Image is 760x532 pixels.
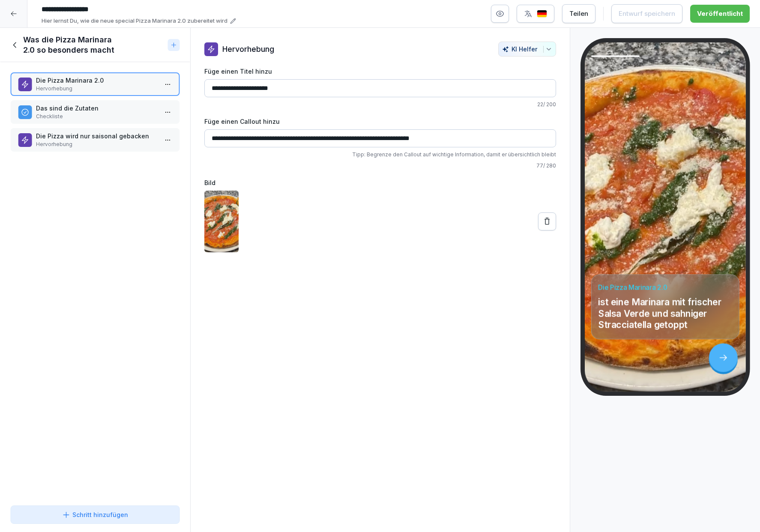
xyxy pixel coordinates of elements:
h4: Die Pizza Marinara 2.0 [598,283,732,292]
p: Hervorhebung [36,140,158,148]
div: Die Pizza wird nur saisonal gebackenHervorhebung [10,128,180,152]
p: 77 / 280 [204,162,556,170]
img: de.svg [537,10,547,18]
div: Veröffentlicht [697,9,743,18]
img: yfjaer6di9rmqwxbetybzxnn.png [204,191,239,252]
div: KI Helfer [502,45,552,53]
div: Entwurf speichern [619,9,675,18]
p: Die Pizza Marinara 2.0 [36,76,158,85]
p: 22 / 200 [204,101,556,108]
div: Die Pizza Marinara 2.0Hervorhebung [10,72,180,96]
h1: Was die Pizza Marinara 2.0 so besonders macht [23,35,165,55]
button: Entwurf speichern [611,4,682,23]
button: Schritt hinzufügen [10,505,180,524]
label: Bild [204,178,556,187]
p: Hervorhebung [36,85,158,93]
button: Veröffentlicht [690,5,750,23]
button: Teilen [562,4,595,23]
div: Das sind die ZutatenCheckliste [10,100,180,124]
p: Hier lernst Du, wie die neue special Pizza Marinara 2.0 zubereitet wird [42,17,227,25]
p: Checkliste [36,113,158,120]
label: Füge einen Titel hinzu [204,67,556,76]
label: Füge einen Callout hinzu [204,117,556,126]
div: Teilen [569,9,588,18]
p: Hervorhebung [222,43,274,55]
button: KI Helfer [498,42,556,57]
p: Tipp: Begrenze den Callout auf wichtige Information, damit er übersichtlich bleibt [204,151,556,158]
p: Die Pizza wird nur saisonal gebacken [36,132,158,140]
div: Schritt hinzufügen [62,510,128,519]
p: Das sind die Zutaten [36,104,158,113]
p: ist eine Marinara mit frischer Salsa Verde und sahniger Stracciatella getoppt [598,296,732,330]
